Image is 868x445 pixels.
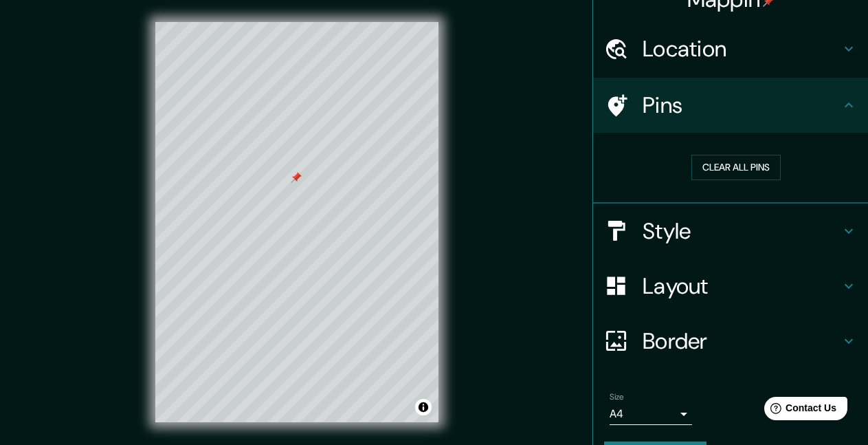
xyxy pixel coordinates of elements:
[746,391,853,430] iframe: Help widget launcher
[593,204,868,259] div: Style
[643,35,841,63] h4: Location
[610,391,624,402] label: Size
[643,217,841,245] h4: Style
[593,78,868,133] div: Pins
[610,403,692,425] div: A4
[643,272,841,300] h4: Layout
[643,91,841,119] h4: Pins
[643,327,841,355] h4: Border
[691,155,781,180] button: Clear all pins
[593,259,868,314] div: Layout
[593,314,868,369] div: Border
[415,399,432,415] button: Toggle attribution
[593,21,868,76] div: Location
